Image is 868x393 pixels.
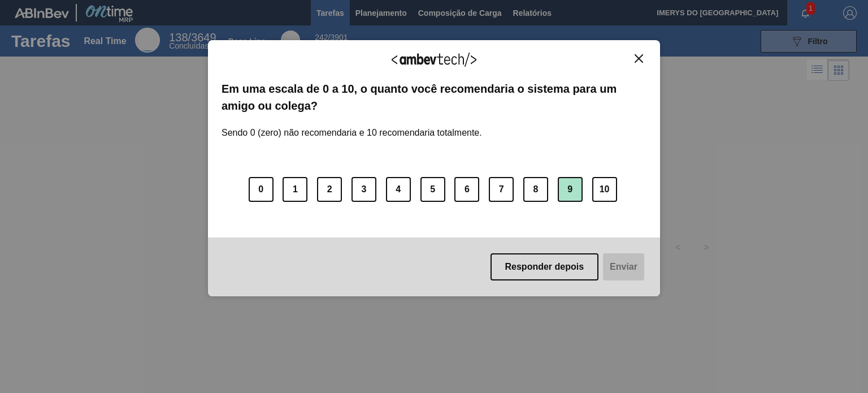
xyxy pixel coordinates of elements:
button: 5 [420,177,445,202]
button: 1 [283,177,307,202]
button: 8 [523,177,548,202]
button: 4 [386,177,411,202]
button: 0 [249,177,274,202]
button: 6 [454,177,479,202]
button: 9 [558,177,583,202]
button: Responder depois [491,253,599,280]
img: Logo Ambevtech [392,53,476,67]
button: Close [631,54,646,63]
button: 10 [592,177,617,202]
button: 7 [489,177,514,202]
img: Close [635,54,643,63]
label: Sendo 0 (zero) não recomendaria e 10 recomendaria totalmente. [222,114,482,138]
button: 3 [351,177,376,202]
label: Em uma escala de 0 a 10, o quanto você recomendaria o sistema para um amigo ou colega? [222,80,646,115]
button: 2 [317,177,342,202]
